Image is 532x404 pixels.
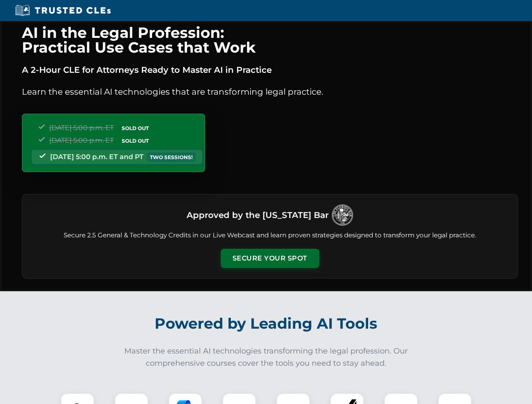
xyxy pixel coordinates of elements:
img: Logo [332,205,353,226]
h2: Powered by Leading AI Tools [33,309,500,338]
p: A 2-Hour CLE for Attorneys Ready to Master AI in Practice [22,63,518,77]
span: SOLD OUT [119,136,152,145]
span: [DATE] 5:00 p.m. ET [49,136,114,144]
img: Trusted CLEs [13,4,113,17]
p: Secure 2.5 General & Technology Credits in our Live Webcast and learn proven strategies designed ... [32,231,508,240]
span: SOLD OUT [119,124,152,133]
p: Learn the essential AI technologies that are transforming legal practice. [22,85,518,98]
span: [DATE] 5:00 p.m. ET [49,124,114,132]
p: Master the essential AI technologies transforming the legal profession. Our comprehensive courses... [119,345,414,369]
h3: Approved by the [US_STATE] Bar [187,207,329,223]
h1: AI in the Legal Profession: Practical Use Cases that Work [22,25,518,55]
button: Secure Your Spot [221,249,319,268]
